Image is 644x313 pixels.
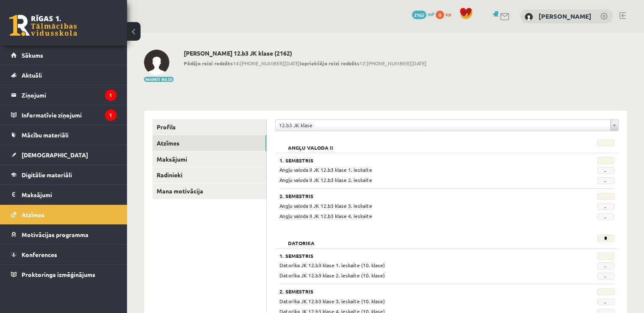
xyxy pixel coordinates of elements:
legend: Ziņojumi [22,85,116,105]
span: - [597,273,614,279]
span: Sākums [22,51,43,59]
a: Aktuāli [11,65,116,85]
span: 0 [436,11,444,19]
a: Radinieki [152,167,266,183]
a: Konferences [11,245,116,264]
h3: 1. Semestris [279,253,556,259]
b: Pēdējo reizi redzēts [184,60,233,67]
span: Mācību materiāli [22,131,69,139]
span: Datorika JK 12.b3 klase 2. ieskaite (10. klase) [279,272,385,279]
i: 1 [105,109,116,121]
span: xp [445,11,451,17]
img: Raivo Rutks [144,50,169,75]
span: Angļu valoda II JK 12.b3 klase 3. ieskaite [279,202,372,209]
legend: Maksājumi [22,185,116,204]
span: Konferences [22,251,57,258]
span: [DEMOGRAPHIC_DATA] [22,151,88,159]
span: - [597,213,614,220]
span: 12.b3 JK klase [279,120,607,131]
a: 12.b3 JK klase [276,120,618,131]
h2: Datorika [279,235,323,243]
a: Mācību materiāli [11,125,116,145]
a: Sākums [11,45,116,65]
a: Atzīmes [11,205,116,224]
span: - [597,177,614,184]
a: Maksājumi [152,151,266,167]
img: Raivo Rutks [525,13,533,21]
span: - [597,299,614,305]
span: - [597,203,614,210]
span: - [597,167,614,174]
span: - [597,263,614,269]
a: [DEMOGRAPHIC_DATA] [11,145,116,165]
a: Atzīmes [152,135,266,151]
a: Rīgas 1. Tālmācības vidusskola [9,15,77,36]
h3: 2. Semestris [279,193,556,199]
a: Profils [152,119,266,135]
a: Ziņojumi1 [11,85,116,105]
a: Maksājumi [11,185,116,204]
h2: Angļu valoda II [279,140,342,148]
span: Angļu valoda II JK 12.b3 klase 4. ieskaite [279,212,372,219]
span: Motivācijas programma [22,231,88,238]
a: Motivācijas programma [11,225,116,244]
button: Mainīt bildi [144,77,174,82]
a: Informatīvie ziņojumi1 [11,105,116,125]
span: Angļu valoda II JK 12.b3 klase 1. ieskaite [279,166,372,173]
a: [PERSON_NAME] [539,12,591,20]
h3: 1. Semestris [279,157,556,163]
h3: 2. Semestris [279,288,556,294]
span: Datorika JK 12.b3 klase 1. ieskaite (10. klase) [279,262,385,268]
span: Angļu valoda II JK 12.b3 klase 2. ieskaite [279,176,372,183]
span: Proktoringa izmēģinājums [22,271,95,278]
a: Mana motivācija [152,183,266,199]
a: Digitālie materiāli [11,165,116,184]
h2: [PERSON_NAME] 12.b3 JK klase (2162) [184,50,426,57]
a: 2162 mP [412,11,434,17]
i: 1 [105,89,116,101]
span: 2162 [412,11,426,19]
span: Aktuāli [22,71,42,79]
span: Datorika JK 12.b3 klase 3. ieskaite (10. klase) [279,298,385,305]
span: 14:[PHONE_NUMBER][DATE] 12:[PHONE_NUMBER][DATE] [184,59,426,67]
a: Proktoringa izmēģinājums [11,265,116,284]
span: mP [428,11,434,17]
legend: Informatīvie ziņojumi [22,105,116,125]
span: Atzīmes [22,211,44,218]
b: Iepriekšējo reizi redzēts [300,60,359,67]
a: 0 xp [436,11,455,17]
span: Digitālie materiāli [22,171,72,179]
